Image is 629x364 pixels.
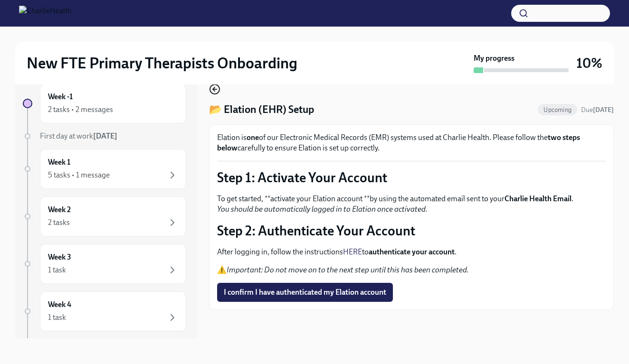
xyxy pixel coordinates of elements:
[474,53,515,64] strong: My progress
[48,299,71,310] h6: Week 4
[23,196,186,236] a: Week 22 tasks
[593,106,614,114] strong: [DATE]
[343,247,362,256] a: HERE
[27,54,297,73] h2: New FTE Primary Therapists Onboarding
[505,194,572,203] strong: Charlie Health Email
[217,265,606,275] p: ⚠️
[217,132,606,153] p: Elation is of our Electronic Medical Records (EMR) systems used at Charlie Health. Please follow ...
[217,222,606,239] p: Step 2: Authenticate Your Account
[23,244,186,284] a: Week 31 task
[217,169,606,186] p: Step 1: Activate Your Account
[581,106,614,114] span: Due
[48,265,66,275] div: 1 task
[48,104,113,115] div: 2 tasks • 2 messages
[217,194,606,215] p: To get started, **activate your Elation account **by using the automated email sent to your .
[209,103,314,117] h4: 📂 Elation (EHR) Setup
[19,6,72,21] img: CharlieHealth
[581,105,614,114] span: August 22nd, 2025 10:00
[48,252,71,262] h6: Week 3
[576,55,602,72] h3: 10%
[217,283,393,302] button: I confirm I have authenticated my Elation account
[23,131,186,141] a: First day at work[DATE]
[48,170,110,180] div: 5 tasks • 1 message
[23,149,186,189] a: Week 15 tasks • 1 message
[227,265,469,274] em: Important: Do not move on to the next step until this has been completed.
[224,288,386,297] span: I confirm I have authenticated my Elation account
[23,291,186,331] a: Week 41 task
[48,205,71,215] h6: Week 2
[48,92,73,102] h6: Week -1
[93,131,117,140] strong: [DATE]
[48,157,70,168] h6: Week 1
[48,217,70,228] div: 2 tasks
[23,84,186,123] a: Week -12 tasks • 2 messages
[369,247,455,256] strong: authenticate your account
[538,106,577,113] span: Upcoming
[217,205,428,214] em: You should be automatically logged in to Elation once activated.
[247,133,259,142] strong: one
[48,312,66,323] div: 1 task
[217,247,606,257] p: After logging in, follow the instructions to .
[40,131,117,140] span: First day at work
